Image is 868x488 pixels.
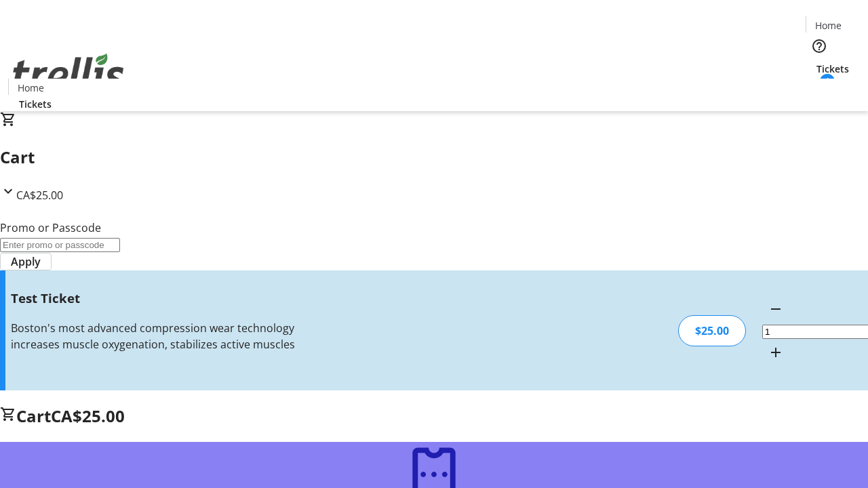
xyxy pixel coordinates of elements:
a: Home [806,18,850,33]
h3: Test Ticket [11,289,307,308]
div: $25.00 [678,315,746,346]
img: Orient E2E Organization pzrU8cvMMr's Logo [8,39,129,106]
button: Help [806,33,833,60]
button: Increment by one [762,339,789,366]
a: Tickets [806,62,860,76]
span: Home [815,18,842,33]
span: CA$25.00 [51,405,125,427]
a: Home [9,81,52,95]
span: Apply [11,253,41,270]
span: Tickets [816,62,849,76]
button: Decrement by one [762,296,789,323]
span: Tickets [19,97,52,111]
span: CA$25.00 [16,188,63,203]
span: Home [18,81,44,95]
div: Boston's most advanced compression wear technology increases muscle oxygenation, stabilizes activ... [11,320,307,352]
a: Tickets [8,97,62,111]
button: Cart [806,76,833,103]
